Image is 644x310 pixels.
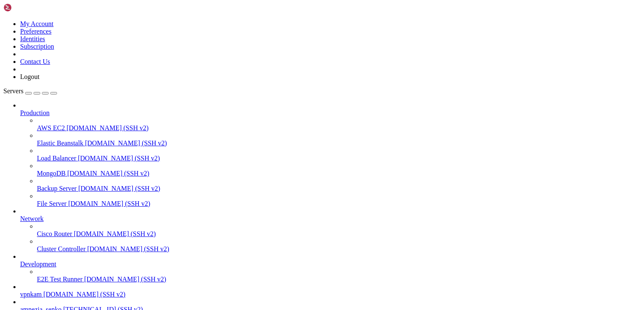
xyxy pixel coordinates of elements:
img: Shellngn [3,3,52,12]
span: Elastic Beanstalk [37,139,83,147]
li: Elastic Beanstalk [DOMAIN_NAME] (SSH v2) [37,132,641,147]
span: Network [20,215,44,222]
span: Load Balancer [37,155,76,162]
span: Backup Server [37,185,77,192]
span: [DOMAIN_NAME] (SSH v2) [84,276,166,283]
li: Network [20,208,641,253]
span: vpnkam [20,291,42,298]
span: Servers [3,87,23,95]
a: Contact Us [20,58,50,65]
span: [DOMAIN_NAME] (SSH v2) [78,185,161,192]
a: Cluster Controller [DOMAIN_NAME] (SSH v2) [37,245,641,253]
a: Preferences [20,28,52,35]
a: Load Balancer [DOMAIN_NAME] (SSH v2) [37,155,641,162]
a: Cisco Router [DOMAIN_NAME] (SSH v2) [37,230,641,238]
a: Backup Server [DOMAIN_NAME] (SSH v2) [37,185,641,192]
span: E2E Test Runner [37,276,83,283]
li: Cluster Controller [DOMAIN_NAME] (SSH v2) [37,238,641,253]
span: [DOMAIN_NAME] (SSH v2) [74,230,156,237]
span: Cisco Router [37,230,72,237]
span: [DOMAIN_NAME] (SSH v2) [67,124,149,131]
li: File Server [DOMAIN_NAME] (SSH v2) [37,192,641,208]
li: MongoDB [DOMAIN_NAME] (SSH v2) [37,162,641,177]
a: Production [20,109,641,117]
li: Development [20,253,641,283]
a: File Server [DOMAIN_NAME] (SSH v2) [37,200,641,208]
a: Subscription [20,43,54,50]
a: Development [20,260,641,268]
a: Identities [20,35,45,42]
a: vpnkam [DOMAIN_NAME] (SSH v2) [20,291,641,298]
span: Cluster Controller [37,245,86,252]
a: My Account [20,20,54,27]
a: Servers [3,87,57,95]
a: AWS EC2 [DOMAIN_NAME] (SSH v2) [37,124,641,132]
li: Production [20,102,641,208]
a: MongoDB [DOMAIN_NAME] (SSH v2) [37,170,641,177]
span: MongoDB [37,170,65,177]
span: [DOMAIN_NAME] (SSH v2) [78,155,160,162]
span: [DOMAIN_NAME] (SSH v2) [44,291,126,298]
span: [DOMAIN_NAME] (SSH v2) [85,139,167,147]
span: [DOMAIN_NAME] (SSH v2) [87,245,169,252]
li: Backup Server [DOMAIN_NAME] (SSH v2) [37,177,641,192]
span: Development [20,260,56,268]
li: AWS EC2 [DOMAIN_NAME] (SSH v2) [37,117,641,132]
li: vpnkam [DOMAIN_NAME] (SSH v2) [20,283,641,298]
a: Logout [20,73,39,80]
li: Load Balancer [DOMAIN_NAME] (SSH v2) [37,147,641,162]
span: File Server [37,200,67,207]
span: [DOMAIN_NAME] (SSH v2) [68,200,151,207]
a: Elastic Beanstalk [DOMAIN_NAME] (SSH v2) [37,139,641,147]
span: AWS EC2 [37,124,65,131]
span: [DOMAIN_NAME] (SSH v2) [67,170,149,177]
li: Cisco Router [DOMAIN_NAME] (SSH v2) [37,223,641,238]
span: Production [20,109,49,116]
a: Network [20,215,641,223]
li: E2E Test Runner [DOMAIN_NAME] (SSH v2) [37,268,641,283]
a: E2E Test Runner [DOMAIN_NAME] (SSH v2) [37,276,641,283]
